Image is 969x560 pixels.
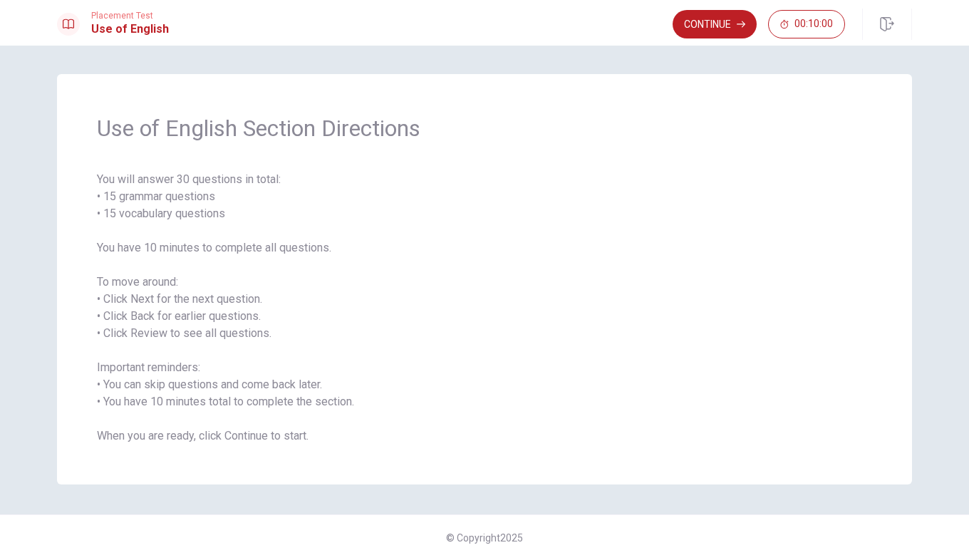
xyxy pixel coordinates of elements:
[673,10,757,38] button: Continue
[91,21,169,38] h1: Use of English
[97,114,872,142] span: Use of English Section Directions
[794,19,833,30] span: 00:10:00
[97,171,872,445] span: You will answer 30 questions in total: • 15 grammar questions • 15 vocabulary questions You have ...
[768,10,845,38] button: 00:10:00
[91,11,169,21] span: Placement Test
[446,532,523,544] span: © Copyright 2025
